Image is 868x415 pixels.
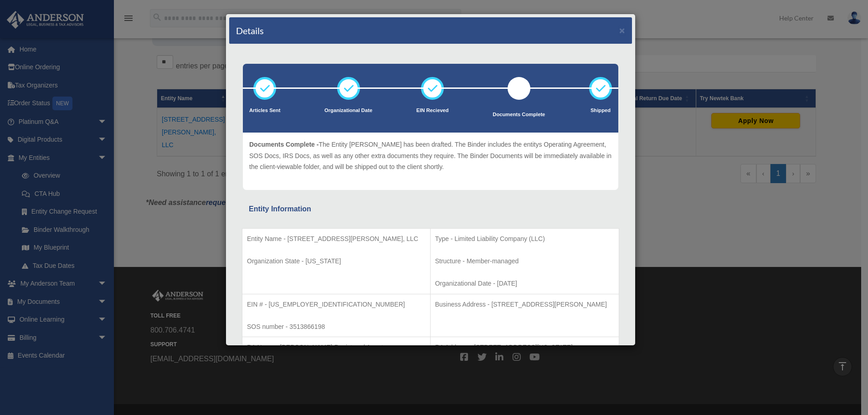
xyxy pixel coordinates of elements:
p: Articles Sent [249,106,280,115]
p: Organizational Date [324,106,372,115]
p: Entity Name - [STREET_ADDRESS][PERSON_NAME], LLC [247,233,426,245]
p: Business Address - [STREET_ADDRESS][PERSON_NAME] [435,299,614,310]
p: RA Name - [PERSON_NAME] Registered Agents [247,342,426,353]
p: Structure - Member-managed [435,256,614,267]
div: Entity Information [249,203,612,215]
p: SOS number - 3513866198 [247,321,426,333]
p: RA Address - [STREET_ADDRESS][US_STATE] [435,342,614,353]
p: Organization State - [US_STATE] [247,256,426,267]
span: Documents Complete - [249,141,318,148]
button: × [619,26,625,35]
p: Type - Limited Liability Company (LLC) [435,233,614,245]
p: Shipped [589,106,612,115]
p: Organizational Date - [DATE] [435,278,614,289]
p: Documents Complete [493,110,545,119]
h4: Details [236,24,264,37]
p: EIN # - [US_EMPLOYER_IDENTIFICATION_NUMBER] [247,299,426,310]
p: The Entity [PERSON_NAME] has been drafted. The Binder includes the entitys Operating Agreement, S... [249,139,612,173]
p: EIN Recieved [416,106,449,115]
